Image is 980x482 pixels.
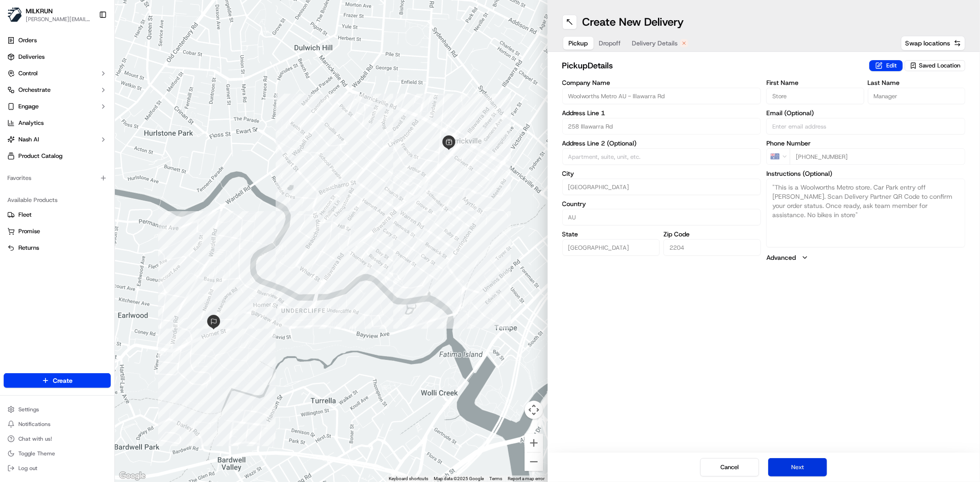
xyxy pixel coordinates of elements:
[562,179,761,195] input: Enter city
[919,62,960,70] span: Saved Location
[4,224,111,239] button: Promise
[18,53,45,61] span: Deliveries
[117,470,147,482] a: Open this area in Google Maps (opens a new window)
[766,110,965,116] label: Email (Optional)
[4,4,95,26] button: MILKRUNMILKRUN[PERSON_NAME][EMAIL_ADDRESS][DOMAIN_NAME]
[766,88,864,104] input: Enter first name
[766,253,796,262] label: Advanced
[26,16,91,23] button: [PERSON_NAME][EMAIL_ADDRESS][DOMAIN_NAME]
[4,83,111,97] button: Orchestrate
[7,227,107,235] a: Promise
[583,15,684,29] h1: Create New Delivery
[18,135,39,144] span: Nash AI
[18,435,52,443] span: Chat with us!
[868,79,965,86] label: Last Name
[117,470,147,482] img: Google
[562,118,761,135] input: Enter address
[18,420,51,428] span: Notifications
[901,36,965,50] button: Swap locations
[4,149,111,163] a: Product Catalog
[508,476,545,481] a: Report a map error
[562,231,660,237] label: State
[562,88,761,104] input: Enter company name
[4,373,111,388] button: Create
[766,79,864,86] label: First Name
[562,170,761,177] label: City
[599,39,621,48] span: Dropoff
[632,39,678,48] span: Delivery Details
[490,476,503,481] a: Terms (opens in new tab)
[4,193,111,207] div: Available Products
[18,227,40,235] span: Promise
[434,476,484,481] span: Map data ©2025 Google
[905,39,950,48] span: Swap locations
[4,132,111,147] button: Nash AI
[18,465,37,472] span: Log out
[7,7,22,22] img: MILKRUN
[562,59,864,72] h2: pickup Details
[53,376,73,385] span: Create
[663,231,761,237] label: Zip Code
[4,66,111,81] button: Control
[766,118,965,135] input: Enter email address
[18,86,51,94] span: Orchestrate
[562,140,761,146] label: Address Line 2 (Optional)
[562,110,761,116] label: Address Line 1
[4,432,111,445] button: Chat with us!
[766,179,965,247] textarea: "This is a Woolworths Metro store. Car Park entry off [PERSON_NAME]. Scan Delivery Partner QR Cod...
[4,99,111,114] button: Engage
[4,50,111,64] a: Deliveries
[569,39,588,48] span: Pickup
[18,211,32,219] span: Fleet
[562,201,761,207] label: Country
[18,36,37,45] span: Orders
[869,60,903,71] button: Edit
[525,401,543,419] button: Map camera controls
[18,406,39,413] span: Settings
[4,462,111,475] button: Log out
[4,241,111,255] button: Returns
[868,88,965,104] input: Enter last name
[7,211,107,219] a: Fleet
[766,140,965,146] label: Phone Number
[562,79,761,86] label: Company Name
[4,447,111,460] button: Toggle Theme
[766,170,965,177] label: Instructions (Optional)
[18,244,39,252] span: Returns
[562,239,660,256] input: Enter state
[4,171,111,185] div: Favorites
[700,458,759,476] button: Cancel
[18,152,62,160] span: Product Catalog
[4,116,111,130] a: Analytics
[4,207,111,222] button: Fleet
[562,148,761,165] input: Apartment, suite, unit, etc.
[4,33,111,48] a: Orders
[663,239,761,256] input: Enter zip code
[26,6,53,16] button: MILKRUN
[4,418,111,431] button: Notifications
[18,69,38,78] span: Control
[389,476,429,482] button: Keyboard shortcuts
[4,403,111,416] button: Settings
[18,450,55,457] span: Toggle Theme
[18,119,44,127] span: Analytics
[18,102,39,111] span: Engage
[525,453,543,471] button: Zoom out
[7,244,107,252] a: Returns
[562,209,761,225] input: Enter country
[768,458,827,476] button: Next
[790,148,965,165] input: Enter phone number
[905,59,965,72] button: Saved Location
[766,253,965,262] button: Advanced
[525,434,543,452] button: Zoom in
